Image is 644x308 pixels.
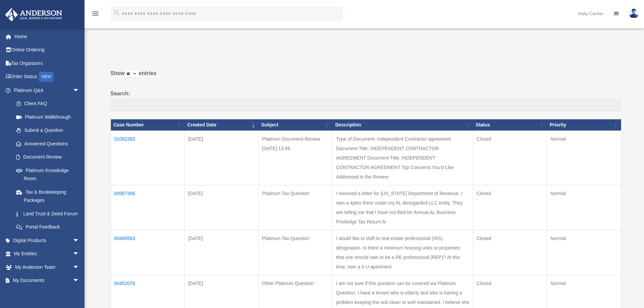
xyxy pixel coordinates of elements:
[73,84,86,97] span: arrow_drop_down
[9,97,86,111] a: Client FAQ
[5,84,86,97] a: Platinum Q&Aarrow_drop_down
[259,230,333,275] td: Platinum Tax Question
[185,230,259,275] td: [DATE]
[39,72,54,82] div: NEW
[91,9,99,18] i: menu
[9,220,86,234] a: Portal Feedback
[629,8,639,18] img: User Pic
[9,137,83,150] a: Answered Questions
[333,119,473,131] th: Description: activate to sort column ascending
[333,230,473,275] td: I would like to shift to real estate professional (IRS) designation. Is there a minimum housing u...
[5,30,90,43] a: Home
[113,9,120,17] i: search
[3,8,64,21] img: Anderson Advisors Platinum Portal
[111,131,185,185] td: 01092383
[9,124,86,137] a: Submit a Question
[5,70,90,84] a: Order StatusNEW
[547,131,621,185] td: Normal
[111,89,621,111] label: Search:
[5,247,90,261] a: My Entitiesarrow_drop_down
[5,260,90,274] a: My Anderson Teamarrow_drop_down
[473,119,547,131] th: Status: activate to sort column ascending
[547,230,621,275] td: Normal
[73,274,86,288] span: arrow_drop_down
[185,131,259,185] td: [DATE]
[73,247,86,261] span: arrow_drop_down
[333,131,473,185] td: Type of Document: Independent Contractor agreement Document Title: INDEPENDENT CONTRACTOR AGREEME...
[473,185,547,230] td: Closed
[259,185,333,230] td: Platinum Tax Question
[5,274,90,287] a: My Documentsarrow_drop_down
[5,234,90,247] a: Digital Productsarrow_drop_down
[185,119,259,131] th: Created Date: activate to sort column ascending
[473,230,547,275] td: Closed
[185,185,259,230] td: [DATE]
[5,56,90,70] a: Tax Organizers
[111,98,621,111] input: Search:
[259,131,333,185] td: Platinum Document Review [DATE] 13:49
[111,69,621,85] label: Show entries
[333,185,473,230] td: I received a letter for [US_STATE] Department of Revenue. I own a 4plex there under my AL disrega...
[473,131,547,185] td: Closed
[5,43,90,57] a: Online Ordering
[9,110,86,124] a: Platinum Walkthrough
[73,234,86,247] span: arrow_drop_down
[259,119,333,131] th: Subject: activate to sort column ascending
[111,119,185,131] th: Case Number: activate to sort column ascending
[9,207,86,220] a: Land Trust & Deed Forum
[547,185,621,230] td: Normal
[9,164,86,185] a: Platinum Knowledge Room
[125,70,139,78] select: Showentries
[111,185,185,230] td: 00567306
[73,260,86,274] span: arrow_drop_down
[547,119,621,131] th: Priority: activate to sort column ascending
[9,150,86,164] a: Document Review
[91,12,99,18] a: menu
[111,230,185,275] td: 00489563
[9,185,86,207] a: Tax & Bookkeeping Packages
